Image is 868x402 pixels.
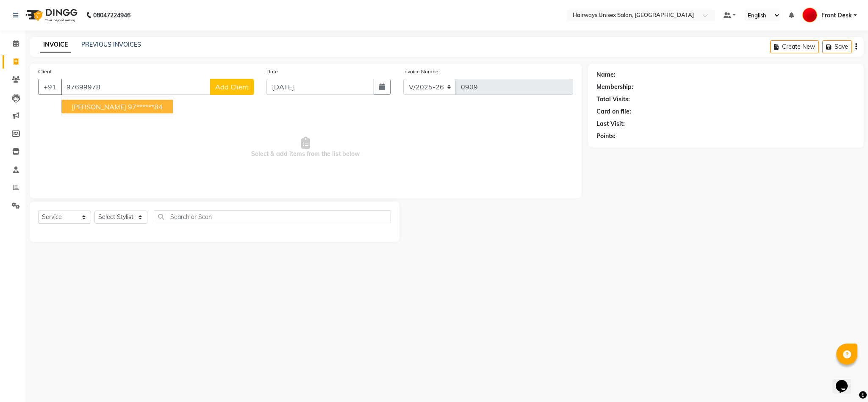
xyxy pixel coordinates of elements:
div: Points: [596,132,616,141]
img: Front Desk [802,8,817,22]
a: PREVIOUS INVOICES [81,41,141,48]
span: [PERSON_NAME] [72,103,126,111]
button: +91 [38,79,62,95]
button: Add Client [210,79,254,95]
div: Total Visits: [596,95,630,104]
span: Front Desk [821,11,852,20]
label: Date [266,68,278,75]
div: Card on file: [596,107,631,116]
button: Create New [770,40,819,53]
label: Client [38,68,52,75]
input: Search by Name/Mobile/Email/Code [61,79,211,95]
span: Select & add items from the list below [38,105,573,190]
div: Name: [596,70,616,79]
a: INVOICE [40,37,71,53]
img: logo [22,3,80,27]
iframe: chat widget [832,368,860,394]
span: Add Client [215,83,249,91]
label: Invoice Number [403,68,440,75]
button: Save [822,40,852,53]
div: Last Visit: [596,119,625,128]
b: 08047224946 [93,3,130,27]
input: Search or Scan [154,210,391,223]
div: Membership: [596,83,633,91]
